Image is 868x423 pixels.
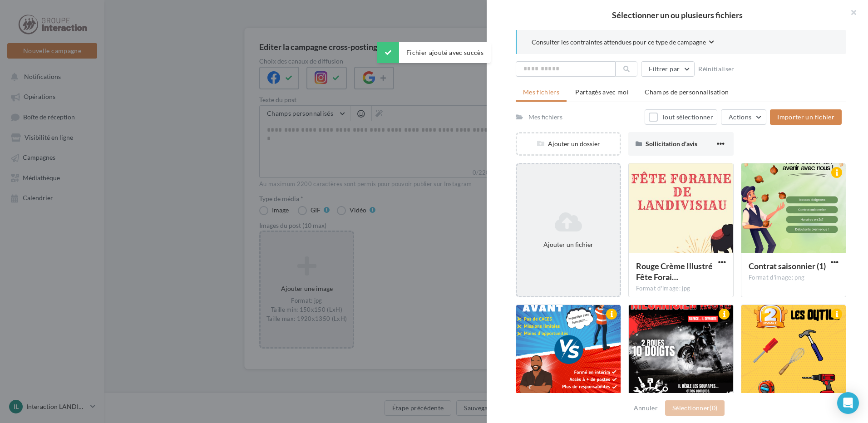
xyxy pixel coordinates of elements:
div: Ajouter un dossier [517,139,620,148]
button: Sélectionner(0) [665,400,725,416]
button: Filtrer par [641,61,695,77]
span: Mes fichiers [523,88,559,96]
div: Format d'image: png [749,274,838,282]
button: Importer un fichier [770,109,842,125]
button: Consulter les contraintes attendues pour ce type de campagne [532,37,714,49]
div: Open Intercom Messenger [837,392,859,414]
button: Actions [721,109,766,125]
div: Fichier ajouté avec succès [377,42,491,63]
span: Sollicitation d'avis [646,140,697,148]
div: Mes fichiers [528,113,562,122]
span: Partagés avec moi [575,88,629,96]
span: Consulter les contraintes attendues pour ce type de campagne [532,38,706,47]
span: Importer un fichier [777,113,834,121]
span: Rouge Crème Illustré Fête Foraine Billet (4320 x 1350 px) (1) [636,261,713,282]
h2: Sélectionner un ou plusieurs fichiers [501,11,853,19]
button: Annuler [630,403,661,413]
span: Champs de personnalisation [645,88,729,96]
span: (0) [710,404,717,412]
div: Ajouter un fichier [521,240,616,249]
button: Tout sélectionner [645,109,717,125]
span: Actions [729,113,751,121]
div: Format d'image: jpg [636,285,726,293]
span: Contrat saisonnier (1) [749,261,826,271]
button: Réinitialiser [695,64,738,74]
